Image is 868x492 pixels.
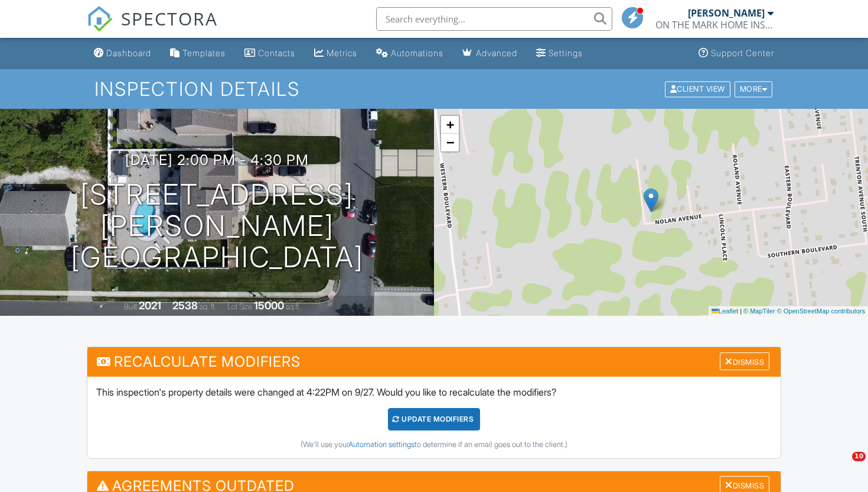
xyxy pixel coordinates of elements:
a: Client View [664,84,733,93]
span: + [446,117,454,132]
div: 2538 [172,299,198,312]
a: Templates [165,43,230,64]
div: Advanced [476,48,517,58]
a: Automations (Basic) [371,43,448,64]
div: More [735,81,773,97]
div: Metrics [327,48,357,58]
h1: Inspection Details [94,79,774,99]
div: [PERSON_NAME] [688,7,765,19]
span: sq.ft. [286,302,301,311]
div: 15000 [254,299,284,312]
span: Lot Size [227,302,252,311]
a: © MapTiler [743,307,775,315]
a: Leaflet [712,307,738,315]
iframe: Intercom live chat [828,452,856,480]
div: Automations [391,48,443,58]
a: © OpenStreetMap contributors [777,307,865,315]
span: − [446,135,454,150]
div: 2021 [139,299,161,312]
img: The Best Home Inspection Software - Spectora [87,6,113,32]
a: Settings [531,43,588,64]
a: Automation settings [348,440,415,449]
div: Dashboard [106,48,151,58]
span: sq. ft. [200,302,216,311]
div: Client View [665,81,730,97]
span: Built [124,302,137,311]
div: This inspection's property details were changed at 4:22PM on 9/27. Would you like to recalculate ... [87,377,781,458]
div: UPDATE Modifiers [388,408,481,430]
h1: [STREET_ADDRESS][PERSON_NAME] [GEOGRAPHIC_DATA] [19,179,415,273]
div: Settings [549,48,583,58]
a: Advanced [458,43,522,64]
a: Metrics [309,43,362,64]
a: Zoom out [441,134,459,151]
div: Support Center [711,48,774,58]
img: Marker [644,188,658,212]
a: SPECTORA [87,16,218,41]
a: Support Center [694,43,779,64]
input: Search everything... [376,7,612,31]
h3: Recalculate Modifiers [87,347,781,376]
a: Zoom in [441,116,459,134]
div: Dismiss [720,352,769,371]
span: SPECTORA [121,6,218,31]
div: (We'll use your to determine if an email goes out to the client.) [96,440,772,449]
div: Contacts [258,48,295,58]
div: ON THE MARK HOME INSPECTIONS [655,19,774,31]
h3: [DATE] 2:00 pm - 4:30 pm [125,152,309,168]
a: Dashboard [89,43,156,64]
span: | [740,307,742,315]
a: Contacts [240,43,300,64]
div: Templates [182,48,226,58]
span: 10 [852,452,866,461]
